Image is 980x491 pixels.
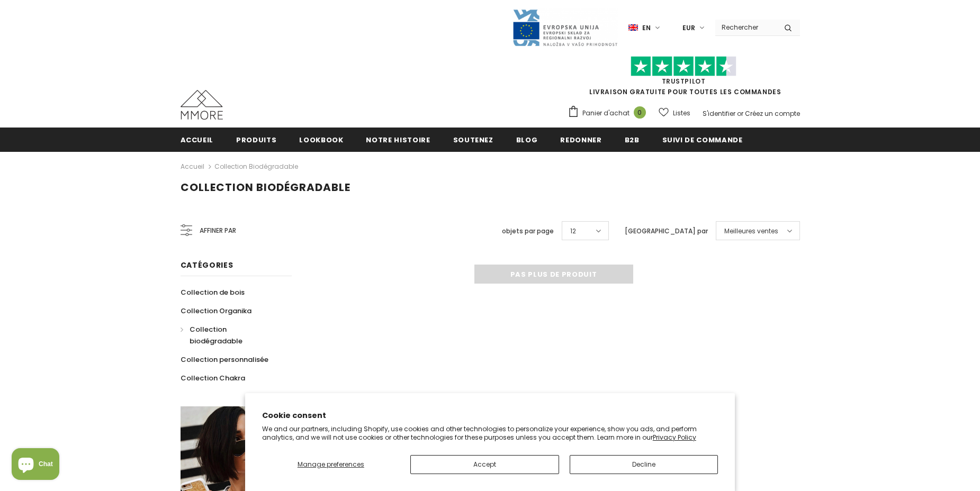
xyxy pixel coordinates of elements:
[181,306,251,316] span: Collection Organika
[634,106,646,119] span: 0
[181,128,214,151] a: Accueil
[628,23,638,32] img: i-lang-1.png
[737,109,743,118] span: or
[631,56,736,77] img: Faites confiance aux étoiles pilotes
[298,460,364,469] span: Manage preferences
[181,354,268,365] span: Collection personnalisée
[181,320,280,350] a: Collection biodégradable
[262,410,718,421] h2: Cookie consent
[560,135,601,145] span: Redonner
[214,162,298,171] a: Collection biodégradable
[642,23,651,33] span: en
[236,135,276,145] span: Produits
[682,23,695,33] span: EUR
[181,302,251,320] a: Collection Organika
[262,425,718,441] p: We and our partners, including Shopify, use cookies and other technologies to personalize your ex...
[570,455,718,474] button: Decline
[190,324,242,346] span: Collection biodégradable
[673,108,690,119] span: Listes
[453,128,493,151] a: soutenez
[181,350,268,369] a: Collection personnalisée
[582,108,630,119] span: Panier d'achat
[560,128,601,151] a: Redonner
[625,135,640,145] span: B2B
[625,226,708,237] label: [GEOGRAPHIC_DATA] par
[181,135,214,145] span: Accueil
[366,128,430,151] a: Notre histoire
[724,226,778,237] span: Meilleures ventes
[662,128,743,151] a: Suivi de commande
[181,160,204,173] a: Accueil
[181,369,245,387] a: Collection Chakra
[570,226,576,237] span: 12
[516,135,538,145] span: Blog
[703,109,735,118] a: S'identifier
[181,287,245,297] span: Collection de bois
[512,23,618,32] a: Javni Razpis
[181,180,350,195] span: Collection biodégradable
[715,20,776,35] input: Search Site
[502,226,554,237] label: objets par page
[453,135,493,145] span: soutenez
[299,128,343,151] a: Lookbook
[512,8,618,47] img: Javni Razpis
[625,128,640,151] a: B2B
[653,433,696,442] a: Privacy Policy
[181,373,245,383] span: Collection Chakra
[366,135,430,145] span: Notre histoire
[659,104,690,122] a: Listes
[516,128,538,151] a: Blog
[181,283,245,302] a: Collection de bois
[181,260,233,270] span: Catégories
[8,448,62,483] inbox-online-store-chat: Shopify online store chat
[181,90,223,120] img: Cas MMORE
[262,455,400,474] button: Manage preferences
[299,135,343,145] span: Lookbook
[568,105,651,121] a: Panier d'achat 0
[236,128,276,151] a: Produits
[745,109,800,118] a: Créez un compte
[568,61,800,96] span: LIVRAISON GRATUITE POUR TOUTES LES COMMANDES
[410,455,559,474] button: Accept
[662,135,743,145] span: Suivi de commande
[662,77,706,86] a: TrustPilot
[200,225,236,237] span: Affiner par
